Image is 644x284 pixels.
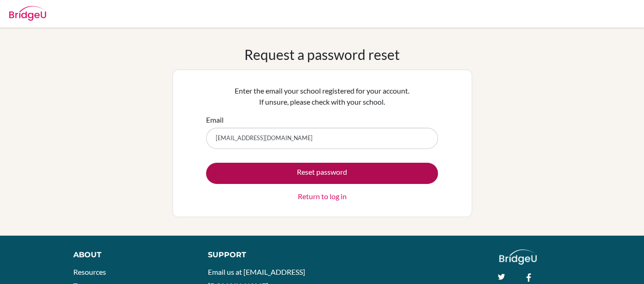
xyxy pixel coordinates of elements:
[73,267,106,276] a: Resources
[9,6,46,21] img: Bridge-U
[208,249,313,260] div: Support
[73,249,187,260] div: About
[298,191,347,202] a: Return to log in
[244,46,400,63] h1: Request a password reset
[206,114,224,125] label: Email
[206,85,438,107] p: Enter the email your school registered for your account. If unsure, please check with your school.
[499,249,537,265] img: logo_white@2x-f4f0deed5e89b7ecb1c2cc34c3e3d731f90f0f143d5ea2071677605dd97b5244.png
[206,163,438,184] button: Reset password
